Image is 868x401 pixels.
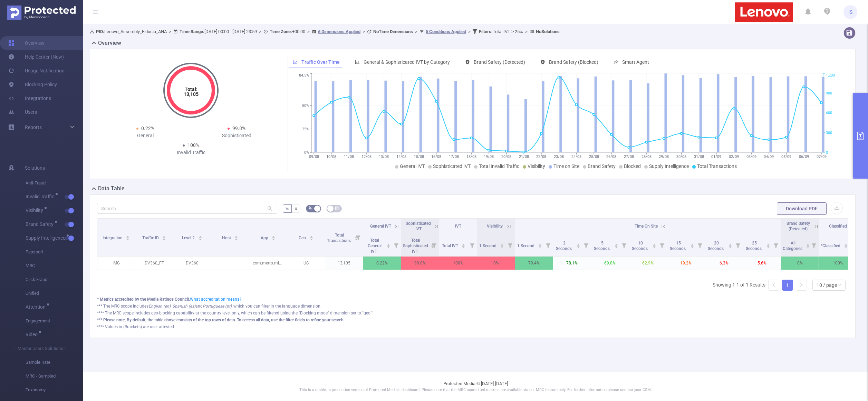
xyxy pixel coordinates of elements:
[528,163,545,169] span: Visibility
[783,241,803,251] span: All Categories
[325,257,363,270] p: 13,105
[479,163,519,169] span: Total Invalid Traffic
[90,29,560,34] span: Lenovo_Assembly_Fiducia_ANA [DATE] 00:00 - [DATE] 23:59 +00:00
[301,59,340,65] span: Traffic Over Time
[694,154,704,159] tspan: 31/08
[368,238,382,254] span: Total General IVT
[83,372,868,401] footer: Protected Media © [DATE]-[DATE]
[222,235,232,240] span: Host
[173,257,211,270] p: DV360
[26,369,83,383] span: MRC - Sampled
[198,235,202,239] div: Sort
[817,280,837,290] div: 10 / page
[304,150,309,155] tspan: 0%
[695,234,705,256] i: Filter menu
[198,235,202,237] i: icon: caret-up
[191,132,282,139] div: Sophisticated
[619,234,629,256] i: Filter menu
[335,206,339,210] i: icon: table
[126,235,130,239] div: Sort
[553,257,591,270] p: 78.1%
[272,238,276,240] i: icon: caret-down
[781,257,819,270] p: 0%
[7,6,76,20] img: Protected Media
[26,287,83,300] span: Unified
[97,297,190,302] b: * Metrics accredited by the Media Ratings Council.
[403,238,428,254] span: Total Sophisticated IVT
[387,245,390,247] i: icon: caret-down
[234,238,238,240] i: icon: caret-down
[8,78,57,91] a: Blocking Policy
[270,29,292,34] b: Time Zone:
[431,154,441,159] tspan: 16/08
[624,163,641,169] span: Blocked
[809,234,819,256] i: Filter menu
[272,235,276,237] i: icon: caret-up
[500,243,504,247] div: Sort
[8,105,37,119] a: Users
[327,233,352,243] span: Total Transactions
[642,154,652,159] tspan: 28/08
[581,234,591,256] i: Filter menu
[781,154,791,159] tspan: 05/09
[234,235,238,237] i: icon: caret-up
[670,241,687,251] span: 15 Seconds
[615,245,618,247] i: icon: caret-down
[97,257,135,270] p: IMG
[391,234,401,256] i: Filter menu
[141,126,154,131] span: 0.22%
[182,235,196,240] span: Level 2
[614,243,618,247] div: Sort
[708,241,725,251] span: 20 Seconds
[500,245,504,247] i: icon: caret-down
[97,324,848,330] div: **** Values in (Brackets) are user attested
[697,163,737,169] span: Total Transactions
[577,245,580,247] i: icon: caret-down
[505,234,515,256] i: Filter menu
[629,257,667,270] p: 62.9%
[591,257,629,270] p: 69.8%
[771,234,781,256] i: Filter menu
[293,60,298,64] i: icon: line-chart
[26,304,48,309] span: Attention
[733,234,743,256] i: Filter menu
[844,245,848,247] i: icon: caret-down
[126,238,130,240] i: icon: caret-down
[817,154,827,159] tspan: 07/09
[649,163,689,169] span: Supply Intelligence
[782,280,793,291] li: 1
[302,104,309,108] tspan: 50%
[299,73,309,78] tspan: 84.5%
[426,29,466,34] u: 5 Conditions Applied
[711,154,721,159] tspan: 01/09
[826,131,832,135] tspan: 300
[187,142,199,148] span: 100%
[577,243,580,245] i: icon: caret-up
[386,243,390,247] div: Sort
[571,154,581,159] tspan: 24/08
[549,59,598,65] span: Brand Safety (Blocked)
[659,154,669,159] tspan: 29/08
[373,29,413,34] b: No Time Dimensions
[588,163,616,169] span: Brand Safety
[309,235,313,237] i: icon: caret-up
[729,245,732,247] i: icon: caret-down
[326,154,336,159] tspan: 10/08
[653,245,656,247] i: icon: caret-down
[162,235,166,239] div: Sort
[355,60,360,64] i: icon: bar-chart
[361,154,372,159] tspan: 12/08
[538,243,542,247] div: Sort
[103,235,124,240] span: Integration
[606,154,616,159] tspan: 26/08
[26,355,83,369] span: Sample Rate
[806,243,810,247] div: Sort
[746,241,763,251] span: 25 Seconds
[364,59,450,65] span: General & Sophisticated IVT by Category
[500,243,504,245] i: icon: caret-up
[180,29,204,34] b: Time Range:
[826,73,835,78] tspan: 1,200
[594,241,611,251] span: 5 Seconds
[400,163,425,169] span: General IVT
[766,245,770,247] i: icon: caret-down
